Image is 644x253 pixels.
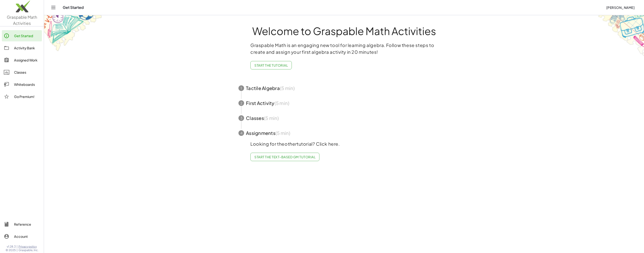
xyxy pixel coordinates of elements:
button: Start the Tutorial [250,61,292,69]
p: Looking for the tutorial? Click here. [250,141,438,147]
button: 1Tactile Algebra(5 min) [233,81,455,96]
span: [PERSON_NAME] [606,5,635,10]
div: Classes [14,69,40,75]
a: Privacy policy [18,245,38,249]
div: Get Started [14,33,40,39]
a: Get Started [2,30,42,41]
h1: Welcome to Graspable Math Activities [230,25,458,36]
div: Reference [14,221,40,227]
button: Toggle navigation [50,4,57,11]
span: Start the Tutorial [254,63,288,67]
div: Assigned Work [14,57,40,63]
a: Whiteboards [2,79,42,90]
img: get-started-bg-ul-Ceg4j33I.png [44,15,102,52]
a: Assigned Work [2,54,42,66]
button: 3Classes(5 min) [233,111,455,126]
a: Account [2,231,42,242]
span: | [17,245,18,249]
div: Whiteboards [14,82,40,87]
button: 2First Activity(5 min) [233,96,455,111]
button: 4Assignments(5 min) [233,126,455,141]
a: Reference [2,219,42,230]
span: Graspable, Inc. [18,248,38,252]
span: © 2025 [6,248,16,252]
a: Activity Bank [2,42,42,54]
a: Start the Text-based GM Tutorial [250,153,319,161]
div: Go Premium! [14,94,40,99]
div: 4 [238,130,244,136]
span: Start the Text-based GM Tutorial [254,155,315,159]
span: Graspable Math Activities [7,14,37,26]
div: Activity Bank [14,45,40,51]
div: 3 [238,115,244,121]
button: [PERSON_NAME] [602,3,638,12]
em: other [285,141,297,147]
span: | [17,248,18,252]
div: Account [14,234,40,239]
div: 2 [238,100,244,106]
span: v1.28.3 [7,245,16,249]
a: Classes [2,67,42,78]
div: 1 [238,85,244,91]
p: Graspable Math is an engaging new tool for learning algebra. Follow these steps to create and ass... [250,42,438,55]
